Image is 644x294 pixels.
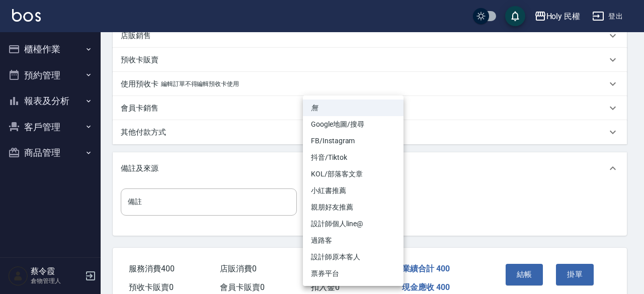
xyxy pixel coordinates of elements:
[311,103,318,113] em: 無
[303,216,404,232] li: 設計師個人line@
[303,232,404,249] li: 過路客
[303,149,404,166] li: 抖音/Tiktok
[303,166,404,182] li: KOL/部落客文章
[303,265,404,282] li: 票券平台
[303,133,404,149] li: FB/Instagram
[303,182,404,199] li: 小紅書推薦
[303,199,404,216] li: 親朋好友推薦
[303,249,404,265] li: 設計師原本客人
[303,116,404,133] li: Google地圖/搜尋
